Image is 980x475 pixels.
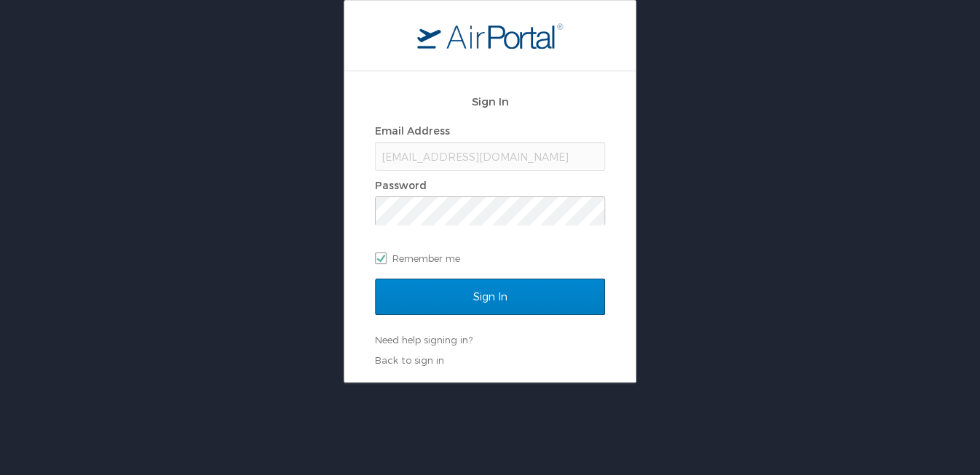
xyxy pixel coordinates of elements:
[375,247,605,269] label: Remember me
[375,124,450,137] label: Email Address
[375,334,473,346] a: Need help signing in?
[375,93,605,110] h2: Sign In
[375,354,444,366] a: Back to sign in
[417,23,563,49] img: logo
[375,279,605,315] input: Sign In
[375,179,427,191] label: Password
